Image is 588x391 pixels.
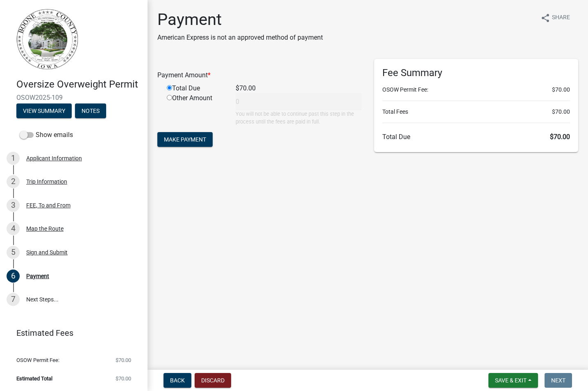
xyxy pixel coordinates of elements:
[382,85,570,94] li: OSOW Permit Fee:
[551,377,565,384] span: Next
[157,132,213,147] button: Make Payment
[16,79,141,90] h4: Oversize Overweight Permit
[552,108,570,116] span: $70.00
[26,273,49,279] div: Payment
[7,293,20,306] div: 7
[488,373,538,388] button: Save & Exit
[151,70,368,80] div: Payment Amount
[26,155,82,161] div: Applicant Information
[116,357,131,363] span: $70.00
[495,377,527,384] span: Save & Exit
[157,10,323,29] h1: Payment
[195,373,231,388] button: Discard
[382,108,570,116] li: Total Fees
[7,199,20,212] div: 3
[7,325,134,341] a: Estimated Fees
[16,9,79,70] img: Boone County, Iowa
[116,376,131,381] span: $70.00
[170,377,185,384] span: Back
[7,175,20,188] div: 2
[75,103,106,118] button: Notes
[16,94,131,101] span: OSOW2025-109
[16,376,52,381] span: Estimated Total
[382,133,570,141] h6: Total Due
[164,136,206,143] span: Make Payment
[20,130,73,140] label: Show emails
[552,13,570,23] span: Share
[540,13,550,23] i: share
[7,222,20,235] div: 4
[16,103,72,118] button: View Summary
[157,33,323,43] p: American Express is not an approved method of payment
[7,152,20,165] div: 1
[552,85,570,94] span: $70.00
[545,373,572,388] button: Next
[26,249,68,255] div: Sign and Submit
[16,108,72,115] wm-modal-confirm: Summary
[26,179,67,184] div: Trip Information
[7,246,20,259] div: 5
[163,373,191,388] button: Back
[16,357,59,363] span: OSOW Permit Fee:
[229,83,368,93] div: $70.00
[75,108,106,115] wm-modal-confirm: Notes
[26,226,64,231] div: Map the Route
[7,270,20,283] div: 6
[26,202,70,208] div: FEE, To and From
[161,93,229,126] div: Other Amount
[382,67,570,79] h6: Fee Summary
[161,83,229,93] div: Total Due
[550,133,570,141] span: $70.00
[534,10,577,26] button: shareShare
